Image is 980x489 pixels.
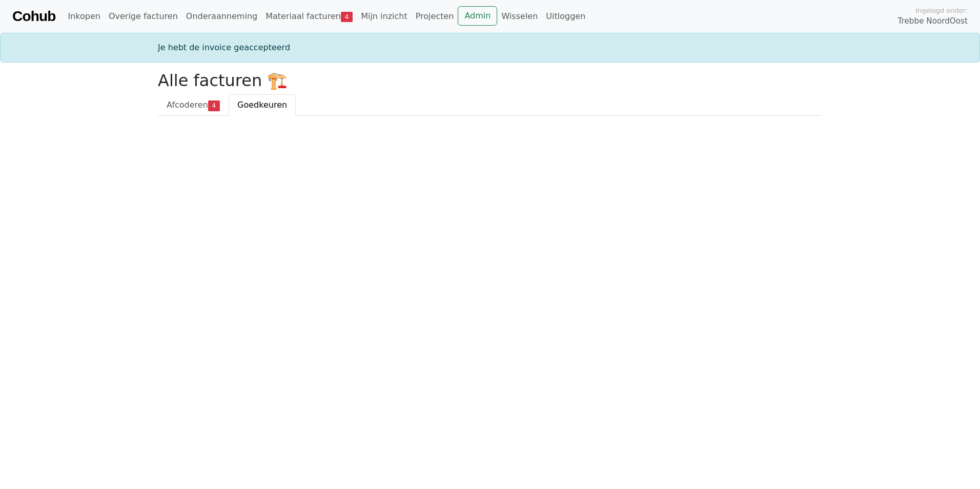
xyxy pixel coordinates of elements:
[229,94,296,116] a: Goedkeuren
[261,6,357,27] a: Materiaal facturen4
[158,71,822,90] h2: Alle facturen 🏗️
[458,6,497,26] a: Admin
[542,6,589,27] a: Uitloggen
[357,6,412,27] a: Mijn inzicht
[341,12,353,22] span: 4
[64,6,104,27] a: Inkopen
[152,42,828,54] div: Je hebt de invoice geaccepteerd
[208,100,220,111] span: 4
[898,15,968,27] span: Trebbe NoordOost
[167,100,208,110] span: Afcoderen
[158,94,229,116] a: Afcoderen4
[182,6,261,27] a: Onderaanneming
[105,6,182,27] a: Overige facturen
[12,4,55,29] a: Cohub
[412,6,458,27] a: Projecten
[237,100,287,110] span: Goedkeuren
[915,6,968,15] span: Ingelogd onder:
[497,6,542,27] a: Wisselen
